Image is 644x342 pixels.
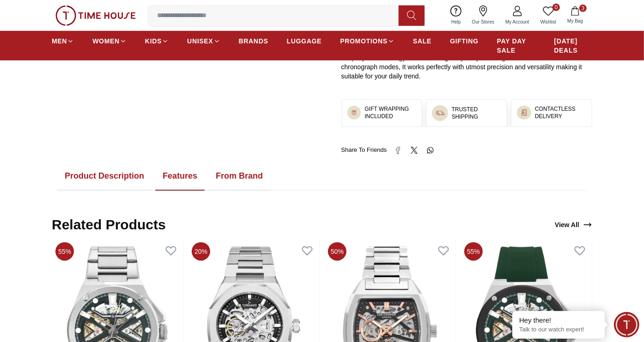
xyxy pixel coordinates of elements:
[468,18,498,25] span: Our Stores
[554,33,592,59] a: [DATE] DEALS
[555,220,592,229] div: View All
[519,316,598,325] div: Hey there!
[450,36,479,46] span: GIFTING
[446,4,467,27] a: Help
[341,145,387,155] span: Share To Friends
[155,162,205,191] button: Features
[564,18,587,24] span: My Bag
[535,4,562,27] a: 0Wishlist
[145,36,162,46] span: KIDS
[365,105,416,120] h3: GIFT WRAPPING INCLUDED
[208,162,270,191] button: From Brand
[519,326,598,334] p: Talk to our watch expert!
[554,36,592,55] span: [DATE] DEALS
[553,4,560,11] span: 0
[287,33,322,49] a: LUGGAGE
[92,36,120,46] span: WOMEN
[537,18,560,25] span: Wishlist
[52,36,67,46] span: MEN
[239,36,268,46] span: BRANDS
[521,109,528,116] img: ...
[239,33,268,49] a: BRANDS
[287,36,322,46] span: LUGGAGE
[92,33,127,49] a: WOMEN
[562,5,589,26] button: 3My Bag
[341,44,593,81] div: Tornado watch is a contemporary timepiece specially designed exclusively for men's uniquely flair...
[187,36,213,46] span: UNISEX
[502,18,533,25] span: My Account
[351,109,358,116] img: ...
[340,36,388,46] span: PROMOTIONS
[145,33,169,49] a: KIDS
[497,36,536,55] span: PAY DAY SALE
[467,4,500,27] a: Our Stores
[187,33,220,49] a: UNISEX
[464,242,483,261] span: 55%
[436,109,444,117] img: ...
[614,312,639,337] div: Chat Widget
[413,33,431,49] a: SALE
[328,242,346,261] span: 50%
[579,5,587,12] span: 3
[192,242,210,261] span: 20%
[413,36,431,46] span: SALE
[52,33,74,49] a: MEN
[55,6,136,26] img: ...
[497,33,536,59] a: PAY DAY SALE
[52,216,166,233] h2: Related Products
[450,33,479,49] a: GIFTING
[535,105,586,120] h3: CONTACTLESS DELIVERY
[340,33,395,49] a: PROMOTIONS
[452,106,502,120] h3: TRUSTED SHIPPING
[55,242,74,261] span: 55%
[448,18,465,25] span: Help
[57,162,152,191] button: Product Description
[553,218,594,231] a: View All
